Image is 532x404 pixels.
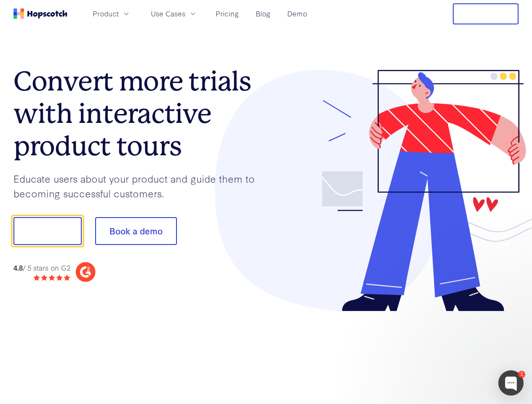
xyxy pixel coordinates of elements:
button: Free Trial [453,3,519,24]
button: Book a demo [95,217,177,245]
div: / 5 stars on G2 [13,263,70,273]
button: Use Cases [146,7,202,21]
a: Demo [284,7,310,21]
span: Use Cases [151,8,185,19]
button: Product [88,7,136,21]
h1: Convert more trials with interactive product tours [13,65,266,162]
div: 1 [518,371,525,378]
a: Home [13,8,67,19]
a: Blog [252,7,274,21]
strong: 4.8 [13,263,23,272]
p: Educate users about your product and guide them to becoming successful customers. [13,171,266,200]
a: Pricing [212,7,242,21]
span: Product [93,8,119,19]
button: Show me! [13,217,82,245]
